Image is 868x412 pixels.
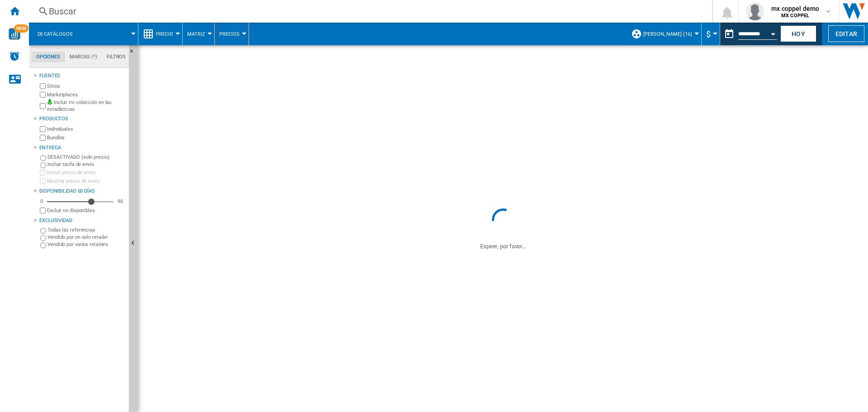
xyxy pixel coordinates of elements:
[49,5,689,18] div: Buscar
[40,100,46,112] input: Incluir mi colección en las estadísticas
[47,99,125,113] label: Incluir mi colección en las estadísticas
[40,242,46,248] input: Vendido por varios retailers
[31,52,65,62] md-tab-item: Opciones
[47,154,125,161] label: DESACTIVADO (solo precio)
[771,4,819,13] span: mx coppel demo
[40,135,46,141] input: Bundles
[828,25,864,42] button: Editar
[115,198,125,205] div: 90
[39,217,125,224] div: Exclusividad
[40,126,46,132] input: Individuales
[47,91,125,98] label: Marketplaces
[47,241,125,248] label: Vendido por varios retailers
[702,23,720,45] md-menu: Currency
[720,23,778,45] div: Este reporte se basa en una fecha en el pasado.
[143,23,178,45] div: Precio
[9,51,20,62] img: alerts-logo.svg
[47,178,125,185] label: Mostrar precio de envío
[219,23,244,45] button: Precios
[33,23,133,45] div: 28 catálogos
[156,31,173,37] span: Precio
[37,23,82,45] button: 28 catálogos
[40,83,46,89] input: Sitios
[47,207,125,214] label: Excluir no disponibles
[47,234,125,241] label: Vendido por un solo retailer
[156,23,178,45] button: Precio
[38,198,45,205] div: 0
[40,228,46,234] input: Todas las referencias
[47,83,125,90] label: Sitios
[780,25,816,42] button: Hoy
[40,235,46,241] input: Vendido por un solo retailer
[9,28,20,40] img: wise-card.svg
[219,31,240,37] span: Precios
[40,155,46,161] input: DESACTIVADO (solo precio)
[706,23,715,45] button: $
[706,29,711,39] span: $
[40,162,46,168] input: Incluir tarifa de envío
[746,2,764,20] img: profile.jpg
[39,188,125,195] div: Disponibilidad 60 Días
[643,31,692,37] span: [PERSON_NAME] (16)
[47,134,125,141] label: Bundles
[781,13,809,19] b: MX COPPEL
[765,24,781,41] button: Open calendar
[47,197,113,206] md-slider: Disponibilidad
[40,92,46,98] input: Marketplaces
[631,23,697,45] div: [PERSON_NAME] (16)
[14,24,28,33] span: NEW
[129,45,140,62] button: Ocultar
[480,243,526,250] ng-transclude: Espere, por favor...
[720,25,738,43] button: md-calendar
[187,23,210,45] button: Matriz
[39,115,125,123] div: Productos
[39,72,125,80] div: Fuentes
[47,99,52,104] img: mysite-bg-18x18.png
[187,31,205,37] span: Matriz
[39,144,125,152] div: Entrega
[47,126,125,133] label: Individuales
[47,169,125,176] label: Incluir precio de envío
[65,52,102,62] md-tab-item: Marcas (*)
[40,178,46,184] input: Mostrar precio de envío
[40,208,46,213] input: Mostrar precio de envío
[40,170,46,175] input: Incluir precio de envío
[643,23,697,45] button: [PERSON_NAME] (16)
[102,52,131,62] md-tab-item: Filtros
[47,161,125,168] label: Incluir tarifa de envío
[37,31,73,37] span: 28 catálogos
[47,227,125,233] label: Todas las referencias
